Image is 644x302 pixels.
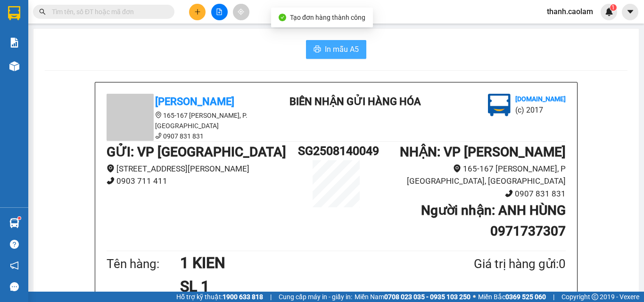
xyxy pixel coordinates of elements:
span: search [39,8,46,15]
span: plus [194,8,201,15]
li: (c) 2017 [79,45,130,57]
b: [PERSON_NAME] [12,61,53,105]
img: warehouse-icon [9,61,19,71]
span: aim [238,8,244,15]
span: message [10,282,19,291]
div: Giá trị hàng gửi: 0 [428,254,566,274]
button: aim [233,4,249,20]
img: logo.jpg [488,94,511,116]
input: Tìm tên, số ĐT hoặc mã đơn [52,7,163,17]
span: question-circle [10,240,19,249]
span: phone [155,132,162,139]
img: logo-vxr [8,6,20,20]
li: 0907 831 831 [374,188,566,200]
span: ⚪️ [473,295,476,299]
span: check-circle [279,14,286,21]
span: caret-down [626,8,635,16]
sup: 1 [610,4,617,11]
button: printerIn mẫu A5 [306,40,366,59]
b: BIÊN NHẬN GỬI HÀNG HÓA [289,96,421,107]
span: In mẫu A5 [325,43,359,55]
img: logo.jpg [102,12,125,34]
strong: 1900 633 818 [223,293,263,301]
sup: 1 [18,217,21,220]
button: plus [189,4,206,20]
span: thanh.caolam [539,6,601,17]
li: 0907 831 831 [107,131,276,141]
b: [DOMAIN_NAME] [79,36,130,43]
b: [PERSON_NAME] [155,96,234,107]
span: environment [453,164,461,172]
li: 165-167 [PERSON_NAME], P. [GEOGRAPHIC_DATA] [107,110,276,131]
span: | [553,292,554,302]
span: 1 [611,4,615,11]
button: file-add [211,4,228,20]
img: solution-icon [9,38,19,48]
b: [DOMAIN_NAME] [515,95,566,103]
img: warehouse-icon [9,218,19,228]
span: environment [107,164,115,172]
li: (c) 2017 [515,104,566,116]
span: notification [10,261,19,270]
button: caret-down [622,4,638,20]
span: Cung cấp máy in - giấy in: [279,292,352,302]
span: environment [155,112,162,118]
strong: 0708 023 035 - 0935 103 250 [384,293,471,301]
span: file-add [216,8,223,15]
span: copyright [592,294,598,300]
li: 0903 711 411 [107,175,298,188]
h1: 1 KIEN [180,251,428,275]
li: 165-167 [PERSON_NAME], P [GEOGRAPHIC_DATA], [GEOGRAPHIC_DATA] [374,163,566,188]
span: Hỗ trợ kỹ thuật: [176,292,263,302]
h1: SL 1 [180,275,428,298]
h1: SG2508140049 [298,142,374,160]
span: printer [314,45,321,54]
span: Miền Bắc [478,292,546,302]
span: phone [505,189,513,197]
strong: 0369 525 060 [505,293,546,301]
span: | [270,292,272,302]
b: Người nhận : ANH HÙNG 0971737307 [421,203,566,239]
div: Tên hàng: [107,254,180,274]
b: NHẬN : VP [PERSON_NAME] [400,144,566,160]
span: Tạo đơn hàng thành công [290,14,365,21]
li: [STREET_ADDRESS][PERSON_NAME] [107,163,298,175]
span: Miền Nam [355,292,471,302]
span: phone [107,177,115,185]
b: BIÊN NHẬN GỬI HÀNG HÓA [61,14,91,90]
img: icon-new-feature [605,8,613,16]
b: GỬI : VP [GEOGRAPHIC_DATA] [107,144,286,160]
